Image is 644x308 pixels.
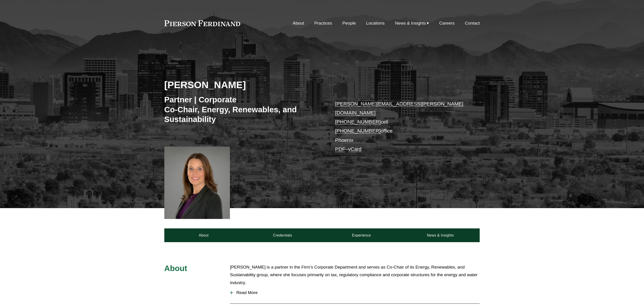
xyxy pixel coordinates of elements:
[335,99,467,154] p: cell office Phoenix –
[395,19,429,28] a: folder dropdown
[293,19,304,28] a: About
[335,128,381,134] a: [PHONE_NUMBER]
[314,19,332,28] a: Practices
[342,19,356,28] a: People
[366,19,385,28] a: Locations
[243,228,322,242] a: Credentials
[335,101,463,116] a: [PERSON_NAME][EMAIL_ADDRESS][PERSON_NAME][DOMAIN_NAME]
[322,228,401,242] a: Experience
[335,146,345,152] a: PDF
[395,19,426,27] span: News & Insights
[465,19,480,28] a: Contact
[164,228,243,242] a: About
[335,119,381,125] a: [PHONE_NUMBER]
[230,263,480,287] p: [PERSON_NAME] is a partner in the Firm’s Corporate Department and serves as Co-Chair of its Energ...
[233,290,480,295] span: Read More
[164,264,187,273] span: About
[348,146,362,152] a: vCard
[164,79,322,91] h2: [PERSON_NAME]
[230,287,480,299] button: Read More
[439,19,454,28] a: Careers
[164,95,322,124] h3: Partner | Corporate Co-Chair, Energy, Renewables, and Sustainability
[401,228,480,242] a: News & Insights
